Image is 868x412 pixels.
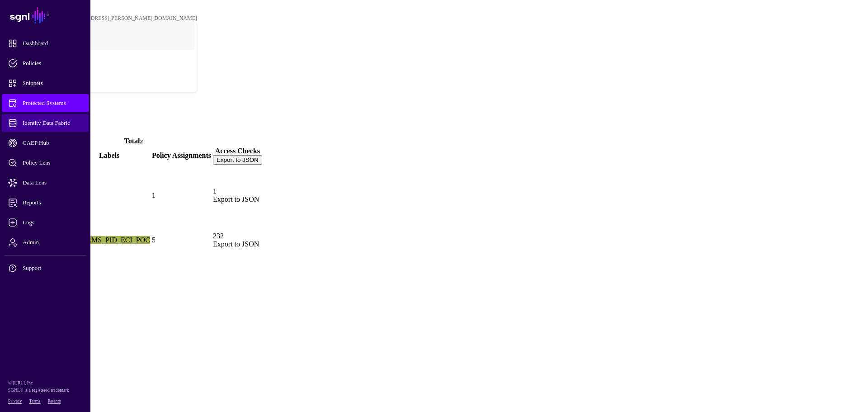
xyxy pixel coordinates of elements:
[8,218,97,227] span: Logs
[19,47,197,76] a: POC
[213,155,262,165] button: Export to JSON
[4,106,864,118] h2: Protected Systems
[8,178,97,187] span: Data Lens
[2,194,89,212] a: Reports
[8,264,97,273] span: Support
[151,166,212,225] td: 1
[213,240,259,248] a: Export to JSON
[213,232,262,248] div: 232
[68,166,150,225] td: -
[2,233,89,251] a: Admin
[2,174,89,192] a: Data Lens
[8,118,97,128] span: Identity Data Fabric
[8,238,97,247] span: Admin
[8,398,22,403] a: Privacy
[124,137,140,145] strong: Total
[5,5,85,25] a: SGNL
[2,94,89,112] a: Protected Systems
[213,187,262,204] div: 1
[86,236,150,244] span: RMS_PID_ECI_POC
[2,213,89,232] a: Logs
[2,54,89,72] a: Policies
[18,15,197,22] div: [PERSON_NAME][EMAIL_ADDRESS][PERSON_NAME][DOMAIN_NAME]
[8,99,97,108] span: Protected Systems
[8,39,97,48] span: Dashboard
[8,198,97,207] span: Reports
[152,152,211,160] div: Policy Assignments
[140,138,143,145] small: 2
[8,379,82,387] p: © [URL], Inc
[2,134,89,152] a: CAEP Hub
[2,154,89,172] a: Policy Lens
[8,387,82,394] p: SGNL® is a registered trademark
[213,147,262,155] div: Access Checks
[47,398,61,403] a: Patents
[8,79,97,88] span: Snippets
[8,138,97,147] span: CAEP Hub
[29,398,41,403] a: Terms
[8,158,97,167] span: Policy Lens
[213,195,259,203] a: Export to JSON
[68,152,150,160] div: Labels
[8,59,97,68] span: Policies
[2,34,89,52] a: Dashboard
[151,226,212,254] td: 5
[19,79,197,85] div: Log out
[2,114,89,132] a: Identity Data Fabric
[2,74,89,92] a: Snippets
